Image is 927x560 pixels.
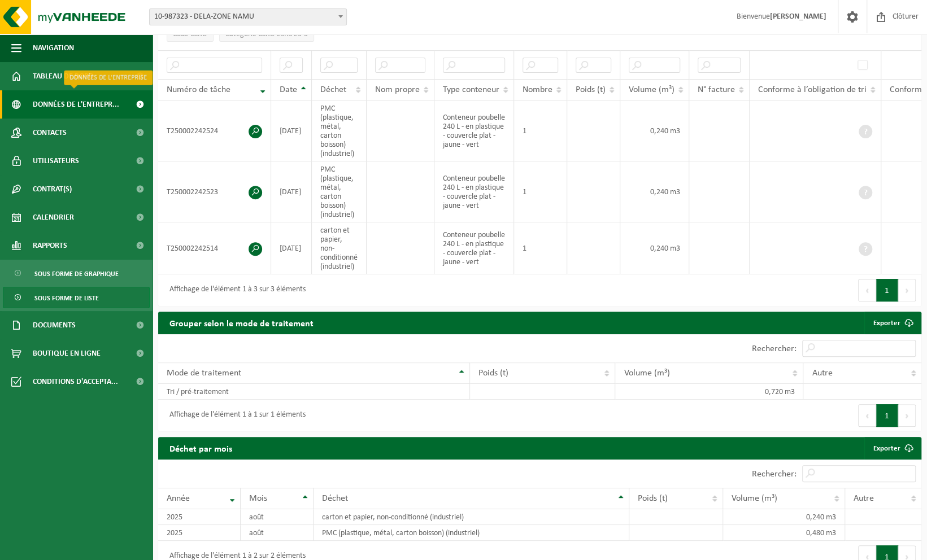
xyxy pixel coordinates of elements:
h2: Déchet par mois [158,437,243,459]
span: Utilisateurs [33,147,79,175]
span: Conditions d'accepta... [33,368,118,396]
span: Année [167,494,190,503]
td: T250002242523 [158,161,271,222]
span: Tableau de bord [33,62,94,90]
button: Next [898,404,916,427]
span: Numéro de tâche [167,85,230,94]
span: Date [280,85,297,94]
span: Nombre [523,85,552,94]
td: 0,240 m3 [620,222,689,274]
td: carton et papier, non-conditionné (industriel) [314,509,629,525]
label: Rechercher: [752,344,797,353]
h2: Grouper selon le mode de traitement [158,312,325,334]
span: Mode de traitement [167,369,241,378]
td: 1 [514,100,567,161]
td: août [241,525,314,541]
span: Rapports [33,231,67,260]
span: Contacts [33,119,67,147]
div: Affichage de l'élément 1 à 3 sur 3 éléments [164,280,306,300]
span: Sous forme de liste [34,287,99,309]
button: Previous [858,279,876,301]
td: T250002242524 [158,100,271,161]
a: Sous forme de graphique [3,262,150,284]
label: Rechercher: [752,470,797,479]
td: 0,720 m3 [615,384,803,400]
td: août [241,509,314,525]
strong: [PERSON_NAME] [770,12,826,21]
span: Données de l'entrepr... [33,90,119,119]
button: Next [898,279,916,301]
td: [DATE] [271,222,312,274]
button: 1 [876,279,898,301]
span: Volume (m³) [624,369,669,378]
span: Documents [33,311,76,339]
a: Exporter [864,437,920,460]
span: 10-987323 - DELA-ZONE NAMU [150,9,346,25]
span: Poids (t) [576,85,606,94]
td: Conteneur poubelle 240 L - en plastique - couvercle plat - jaune - vert [434,222,514,274]
span: N° facture [698,85,735,94]
td: PMC (plastique, métal, carton boisson) (industriel) [312,161,367,222]
span: 10-987323 - DELA-ZONE NAMU [149,8,347,25]
button: Previous [858,404,876,427]
span: Sous forme de graphique [34,263,119,285]
span: Déchet [322,494,348,503]
button: 1 [876,404,898,427]
td: 0,240 m3 [723,509,845,525]
a: Sous forme de liste [3,287,150,308]
span: Volume (m³) [629,85,674,94]
span: Navigation [33,34,74,62]
span: Poids (t) [478,369,508,378]
td: PMC (plastique, métal, carton boisson) (industriel) [312,100,367,161]
td: [DATE] [271,161,312,222]
td: 0,480 m3 [723,525,845,541]
span: Poids (t) [638,494,668,503]
td: Conteneur poubelle 240 L - en plastique - couvercle plat - jaune - vert [434,100,514,161]
td: 0,240 m3 [620,100,689,161]
td: Conteneur poubelle 240 L - en plastique - couvercle plat - jaune - vert [434,161,514,222]
a: Exporter [864,312,920,334]
span: Volume (m³) [732,494,777,503]
span: Contrat(s) [33,175,72,203]
td: carton et papier, non-conditionné (industriel) [312,222,367,274]
span: Mois [249,494,267,503]
span: Déchet [320,85,346,94]
td: 1 [514,161,567,222]
span: Nom propre [375,85,420,94]
td: 2025 [158,525,241,541]
td: PMC (plastique, métal, carton boisson) (industriel) [314,525,629,541]
td: 2025 [158,509,241,525]
td: [DATE] [271,100,312,161]
td: Tri / pré-traitement [158,384,470,400]
div: Affichage de l'élément 1 à 1 sur 1 éléments [164,405,306,426]
td: 0,240 m3 [620,161,689,222]
span: Autre [854,494,874,503]
span: Calendrier [33,203,74,231]
td: T250002242514 [158,222,271,274]
span: Boutique en ligne [33,339,101,368]
span: Type conteneur [443,85,499,94]
span: Conforme à l’obligation de tri [758,85,867,94]
span: Autre [812,369,832,378]
td: 1 [514,222,567,274]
